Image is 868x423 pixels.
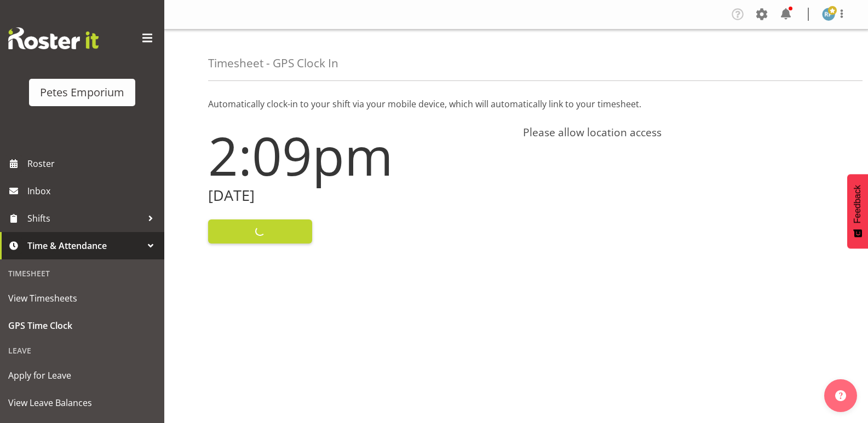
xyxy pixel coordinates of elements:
a: View Timesheets [3,285,162,312]
span: Roster [27,155,159,172]
p: Automatically clock-in to your shift via your mobile device, which will automatically link to you... [208,97,824,111]
div: Leave [3,339,162,362]
img: Rosterit website logo [8,27,99,49]
img: reina-puketapu721.jpg [822,8,835,21]
h2: [DATE] [208,187,510,204]
span: View Timesheets [8,290,156,306]
a: Apply for Leave [3,362,162,389]
span: GPS Time Clock [8,317,156,334]
span: Shifts [27,210,142,227]
h4: Please allow location access [523,126,825,139]
span: Apply for Leave [8,367,156,384]
span: Feedback [853,185,863,223]
button: Feedback - Show survey [847,174,868,248]
span: View Leave Balances [8,395,156,411]
div: Timesheet [3,262,162,285]
h4: Timesheet - GPS Clock In [208,57,338,69]
div: Petes Emporium [40,84,124,101]
img: help-xxl-2.png [835,390,846,401]
h1: 2:09pm [208,126,510,185]
a: View Leave Balances [3,389,162,416]
span: Time & Attendance [27,237,142,254]
span: Inbox [27,183,159,199]
a: GPS Time Clock [3,312,162,339]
